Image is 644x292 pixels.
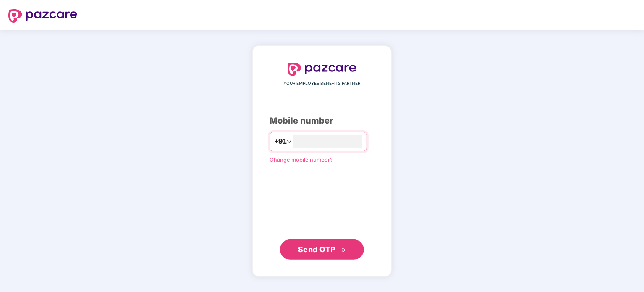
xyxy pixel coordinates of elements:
[280,239,364,260] button: Send OTPdouble-right
[284,80,361,87] span: YOUR EMPLOYEE BENEFITS PARTNER
[8,9,77,23] img: logo
[287,139,292,144] span: down
[270,114,374,127] div: Mobile number
[341,247,346,253] span: double-right
[274,136,287,147] span: +91
[298,245,335,254] span: Send OTP
[288,63,356,76] img: logo
[270,156,333,163] a: Change mobile number?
